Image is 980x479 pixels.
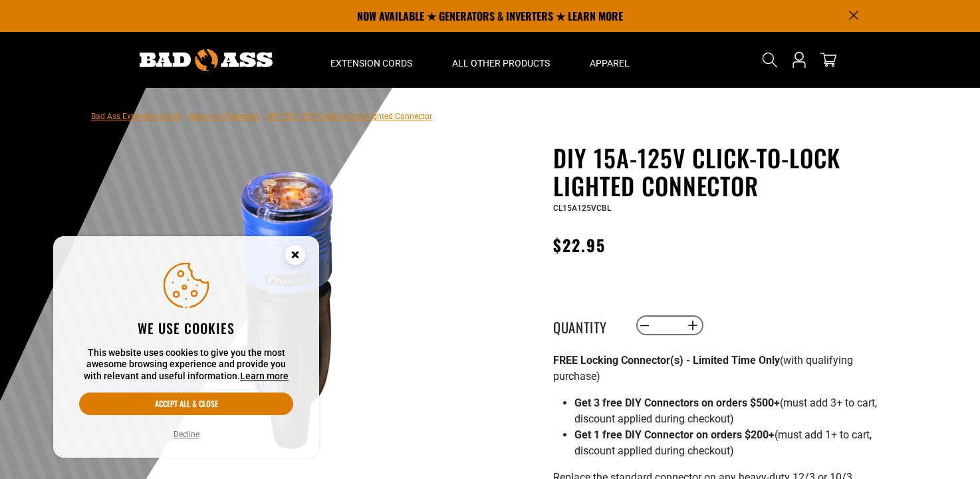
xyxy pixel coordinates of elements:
summary: Extension Cords [310,32,432,88]
h1: DIY 15A-125V Click-to-Lock Lighted Connector [553,144,879,200]
span: Extension Cords [330,57,412,69]
summary: All Other Products [432,32,570,88]
span: › [262,112,265,121]
span: › [184,112,186,121]
a: Return to Collection [189,112,259,121]
strong: FREE Locking Connector(s) - Limited Time Only [553,354,780,367]
button: Decline [170,428,203,441]
strong: Get 1 free DIY Connector on orders $200+ [574,428,775,441]
strong: Get 3 free DIY Connectors on orders $500+ [574,397,780,409]
button: Accept all & close [79,393,293,415]
span: DIY 15A-125V Click-to-Lock Lighted Connector [267,112,432,121]
label: Quantity [553,317,620,334]
a: Bad Ass Extension Cords [91,112,181,121]
span: CL15A125VCBL [553,204,611,213]
span: (must add 1+ to cart, discount applied during checkout) [574,428,872,457]
span: All Other Products [452,57,550,69]
summary: Search [759,49,781,71]
span: Apparel [590,57,630,69]
nav: breadcrumbs [91,108,432,124]
img: Bad Ass Extension Cords [140,49,273,71]
span: $22.95 [553,233,606,257]
summary: Apparel [570,32,650,88]
span: (must add 3+ to cart, discount applied during checkout) [574,397,877,425]
a: Learn more [240,371,289,381]
h2: We use cookies [79,319,293,337]
p: This website uses cookies to give you the most awesome browsing experience and provide you with r... [79,347,293,383]
aside: Cookie Consent [53,236,319,458]
span: (with qualifying purchase) [553,354,853,383]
